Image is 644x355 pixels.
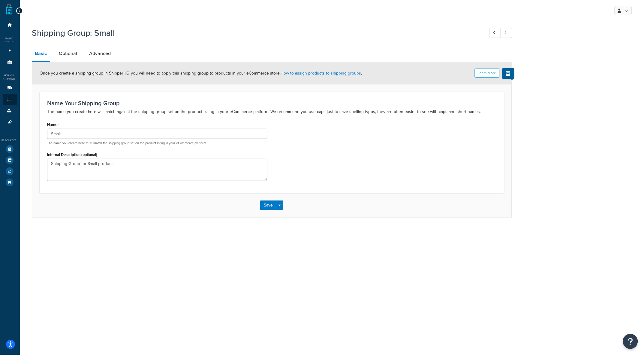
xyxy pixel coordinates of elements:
label: Internal Description (optional) [47,152,98,157]
li: Boxes [3,105,17,116]
a: Basic [32,46,50,62]
li: Carriers [3,82,17,93]
h3: Name Your Shipping Group [47,100,497,106]
li: Marketplace [3,155,17,166]
a: Optional [56,46,80,61]
button: Save [260,200,276,210]
a: Advanced [86,46,114,61]
li: Origins [3,57,17,68]
a: How to assign products to shipping groups [281,70,361,76]
li: Websites [3,45,17,57]
li: Shipping Rules [3,94,17,105]
label: Name [47,122,59,127]
button: Open Resource Center [623,334,638,349]
li: Test Your Rates [3,144,17,155]
li: Help Docs [3,177,17,188]
p: The name you create here will match against the shipping group set on the product listing in your... [47,108,497,115]
button: Show Help Docs [502,68,514,79]
span: Once you create a shipping group in ShipperHQ you will need to apply this shipping group to produ... [40,70,362,76]
a: Next Record [501,28,512,38]
li: Dashboard [3,20,17,31]
a: Previous Record [489,28,501,38]
li: Analytics [3,166,17,177]
textarea: Shipping Group for Small products [47,159,267,181]
p: The name you create here must match the shipping group set on the product listing in your eCommer... [47,141,267,145]
button: Learn More [475,69,500,78]
h1: Shipping Group: Small [32,27,478,39]
li: Advanced Features [3,117,17,128]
